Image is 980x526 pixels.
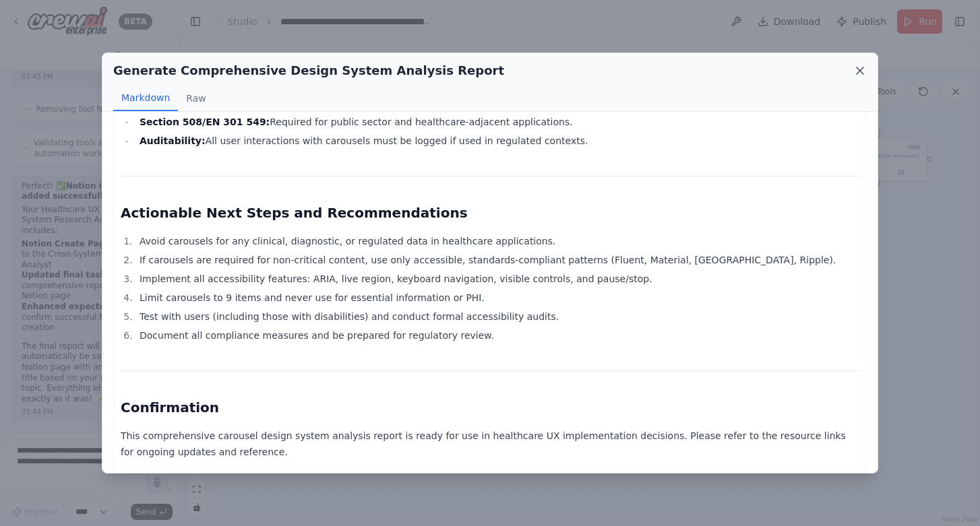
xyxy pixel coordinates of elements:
h2: Confirmation [121,398,859,417]
button: Markdown [113,86,178,111]
li: All user interactions with carousels must be logged if used in regulated contexts. [135,133,859,149]
li: Implement all accessibility features: ARIA, live region, keyboard navigation, visible controls, a... [135,271,859,287]
li: If carousels are required for non-critical content, use only accessible, standards-compliant patt... [135,252,859,268]
p: This comprehensive carousel design system analysis report is ready for use in healthcare UX imple... [121,428,859,460]
li: Avoid carousels for any clinical, diagnostic, or regulated data in healthcare applications. [135,233,859,249]
h2: Generate Comprehensive Design System Analysis Report [113,61,504,80]
button: Raw [178,86,214,111]
li: Document all compliance measures and be prepared for regulatory review. [135,327,859,343]
li: Limit carousels to 9 items and never use for essential information or PHI. [135,290,859,306]
strong: Auditability: [140,135,206,146]
li: Test with users (including those with disabilities) and conduct formal accessibility audits. [135,308,859,325]
li: Required for public sector and healthcare-adjacent applications. [135,114,859,130]
h2: Actionable Next Steps and Recommendations [121,203,859,222]
strong: Section 508/EN 301 549: [140,117,270,127]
